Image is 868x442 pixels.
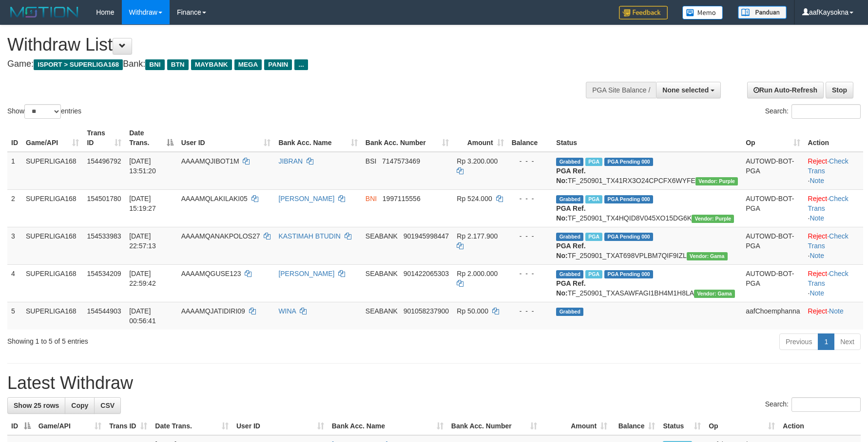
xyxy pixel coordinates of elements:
[791,104,861,119] input: Search:
[404,270,449,277] span: Copy 901422065303 to clipboard
[556,167,585,184] b: PGA Ref. No:
[7,189,22,227] td: 2
[264,59,292,70] span: PANIN
[447,417,541,435] th: Bank Acc. Number: activate to sort column ascending
[14,402,59,409] span: Show 25 rows
[181,232,260,240] span: AAAAMQANAKPOLOS27
[87,195,121,203] span: 154501780
[742,302,804,330] td: aafChoemphanna
[87,307,121,315] span: 154544903
[810,252,824,259] a: Note
[167,59,189,70] span: BTN
[87,232,121,240] span: 154533983
[552,189,742,227] td: TF_250901_TX4HQID8V045XO15DG6K
[826,82,853,98] a: Stop
[556,195,583,203] span: Grabbed
[129,270,156,287] span: [DATE] 22:59:42
[829,307,844,315] a: Note
[687,252,728,260] span: Vendor URL: https://trx31.1velocity.biz
[662,86,709,94] span: None selected
[818,333,834,350] a: 1
[556,279,585,297] b: PGA Ref. No:
[585,195,602,203] span: Marked by aafsoycanthlai
[604,233,653,241] span: PGA Pending
[129,157,156,175] span: [DATE] 13:51:20
[810,214,824,222] a: Note
[508,124,553,152] th: Balance
[366,307,398,315] span: SEABANK
[457,270,498,277] span: Rp 2.000.000
[779,417,861,435] th: Action
[585,233,602,241] span: Marked by aafchoeunmanni
[278,307,296,315] a: WINA
[808,157,828,165] a: Reject
[556,158,583,166] span: Grabbed
[808,195,828,203] a: Reject
[747,82,824,98] a: Run Auto-Refresh
[604,270,653,278] span: PGA Pending
[71,402,88,409] span: Copy
[362,124,453,152] th: Bank Acc. Number: activate to sort column ascending
[191,59,232,70] span: MAYBANK
[834,333,861,350] a: Next
[22,152,83,190] td: SUPERLIGA168
[810,289,824,297] a: Note
[512,194,549,203] div: - - -
[457,195,492,203] span: Rp 524.000
[129,232,156,250] span: [DATE] 22:57:13
[541,417,612,435] th: Amount: activate to sort column ascending
[556,308,583,316] span: Grabbed
[7,397,65,414] a: Show 25 rows
[457,157,498,165] span: Rp 3.200.000
[7,373,861,393] h1: Latest Withdraw
[404,232,449,240] span: Copy 901945998447 to clipboard
[692,215,734,223] span: Vendor URL: https://trx4.1velocity.biz
[791,397,861,412] input: Search:
[181,270,241,277] span: AAAAMQGUSE123
[22,227,83,264] td: SUPERLIGA168
[779,333,818,350] a: Previous
[278,232,341,240] a: KASTIMAH BTUDIN
[278,270,334,277] a: [PERSON_NAME]
[808,195,849,212] a: Check Trans
[742,264,804,302] td: AUTOWD-BOT-PGA
[619,6,668,19] img: Feedback.jpg
[804,124,863,152] th: Action
[604,158,653,166] span: PGA Pending
[404,307,449,315] span: Copy 901058237900 to clipboard
[695,177,738,185] span: Vendor URL: https://trx4.1velocity.biz
[328,417,447,435] th: Bank Acc. Name: activate to sort column ascending
[24,104,61,119] select: Showentries
[234,59,262,70] span: MEGA
[94,397,121,414] a: CSV
[556,204,585,222] b: PGA Ref. No:
[7,227,22,264] td: 3
[556,270,583,278] span: Grabbed
[366,157,377,165] span: BSI
[808,157,849,175] a: Check Trans
[105,417,151,435] th: Trans ID: activate to sort column ascending
[512,306,549,316] div: - - -
[808,270,849,287] a: Check Trans
[22,302,83,330] td: SUPERLIGA168
[552,152,742,190] td: TF_250901_TX41RX3O24CPCFX6WYFE
[808,307,828,315] a: Reject
[7,417,35,435] th: ID: activate to sort column descending
[129,195,156,212] span: [DATE] 15:19:27
[810,177,824,184] a: Note
[804,152,863,190] td: · ·
[177,124,275,152] th: User ID: activate to sort column ascending
[738,6,787,19] img: panduan.png
[7,264,22,302] td: 4
[274,124,361,152] th: Bank Acc. Name: activate to sort column ascending
[7,5,81,19] img: MOTION_logo.png
[7,124,22,152] th: ID
[383,195,421,203] span: Copy 1997115556 to clipboard
[7,104,81,119] label: Show entries
[100,402,115,409] span: CSV
[552,227,742,264] td: TF_250901_TXAT698VPLBM7QIF9IZL
[804,227,863,264] td: · ·
[366,232,398,240] span: SEABANK
[457,307,488,315] span: Rp 50.000
[35,417,106,435] th: Game/API: activate to sort column ascending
